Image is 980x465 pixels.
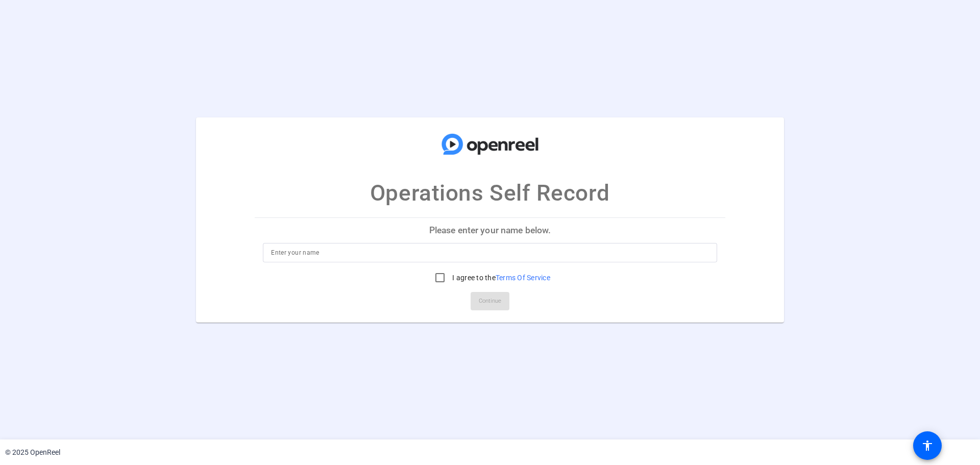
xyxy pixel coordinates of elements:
label: I agree to the [450,273,550,283]
input: Enter your name [271,247,709,259]
p: Operations Self Record [370,176,610,210]
img: company-logo [439,127,541,161]
p: Please enter your name below. [255,218,725,242]
a: Terms Of Service [496,274,550,282]
mat-icon: accessibility [921,439,934,452]
div: © 2025 OpenReel [5,447,60,458]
